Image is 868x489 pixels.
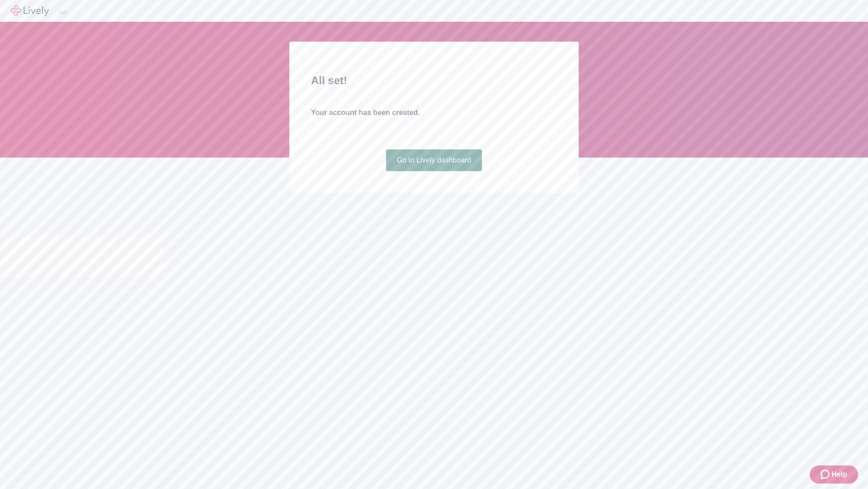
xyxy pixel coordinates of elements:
[386,149,482,171] a: Go to Lively dashboard
[831,469,847,480] span: Help
[11,5,49,16] img: Lively
[810,465,858,484] button: Zendesk support iconHelp
[311,72,557,89] h2: All set!
[311,107,557,118] h4: Your account has been created.
[60,11,67,14] button: Log out
[821,469,831,480] svg: Zendesk support icon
